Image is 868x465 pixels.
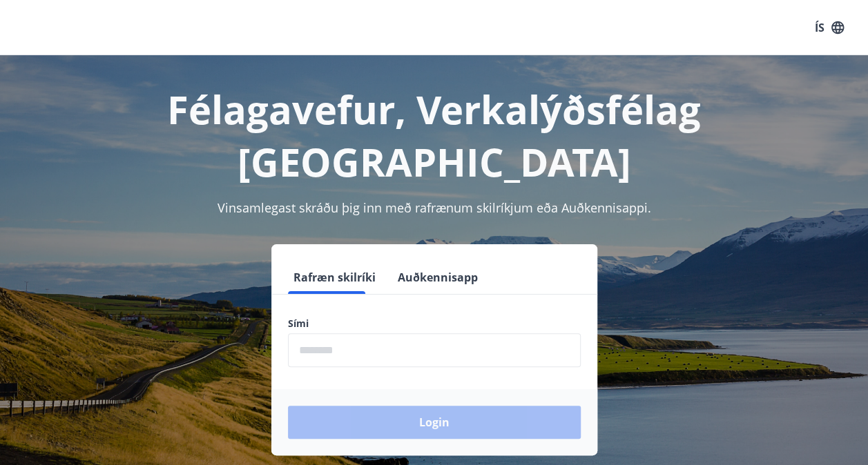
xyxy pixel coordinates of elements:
[218,199,651,216] span: Vinsamlegast skráðu þig inn með rafrænum skilríkjum eða Auðkennisappi.
[288,317,581,330] label: Sími
[17,83,851,188] h1: Félagavefur, Verkalýðsfélag [GEOGRAPHIC_DATA]
[807,15,851,40] button: ÍS
[392,261,483,294] button: Auðkennisapp
[288,261,381,294] button: Rafræn skilríki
